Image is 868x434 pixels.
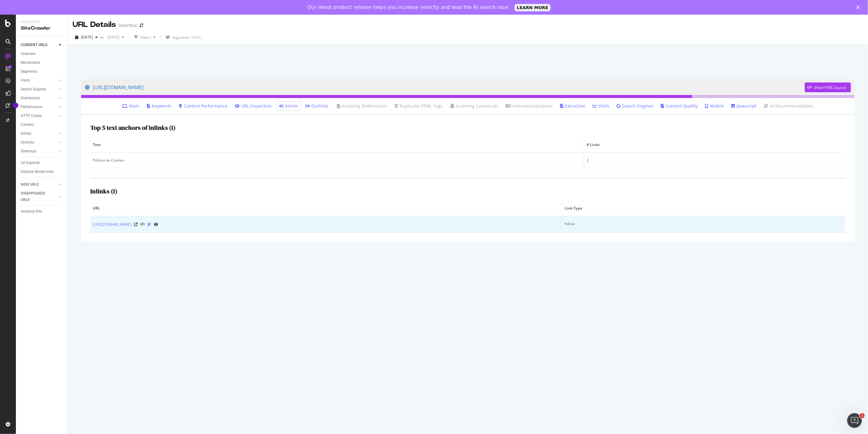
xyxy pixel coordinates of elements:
[617,103,654,109] a: Search Engines
[21,169,63,175] a: Explorer Bookmarks
[21,20,63,25] div: Analytics
[172,35,190,40] span: Segments
[90,124,175,131] h2: Top 5 text anchors of inlinks ( 1 )
[85,80,805,95] a: [URL][DOMAIN_NAME]
[562,216,845,233] td: follow
[21,60,63,66] a: Movements
[21,208,42,215] div: Analysis Info
[132,32,158,42] button: Filters
[21,130,31,137] div: Inlinks
[191,35,202,40] div: [DATE]
[21,190,57,203] a: DISAPPEARED URLS
[21,86,46,93] div: Search Engines
[93,206,558,211] span: URL
[105,32,127,42] button: [DATE]
[565,206,841,211] span: Link Type
[154,221,158,228] a: URL Inspection
[73,20,116,30] div: URL Details
[21,68,63,75] a: Segments
[21,148,36,155] div: Sitemaps
[506,103,553,109] a: Internationalization
[847,413,862,428] iframe: Intercom live chat
[805,82,851,92] button: View HTML Source
[147,221,151,228] a: AI Url Details
[515,4,551,11] a: LEARN MORE
[21,77,30,84] div: Visits
[21,51,63,57] a: Overview
[139,23,143,27] div: arrow-right-arrow-left
[560,103,586,109] a: Extraction
[21,148,57,155] a: Sitemaps
[21,86,57,93] a: Search Engines
[21,208,63,215] a: Analysis Info
[814,85,846,90] div: View HTML Source
[105,35,119,40] span: 2025 Jun. 30th
[306,103,329,109] a: Outlinks
[90,188,117,195] h2: Inlinks ( 1 )
[21,190,52,203] div: DISAPPEARED URLS
[93,221,132,228] a: [URL][DOMAIN_NAME]
[21,139,57,146] a: Outlinks
[764,103,814,109] a: AI Recommendations
[336,103,388,109] a: Incoming Redirections
[593,103,609,109] a: Visits
[21,77,57,84] a: Visits
[21,160,63,166] a: Url Explorer
[21,60,40,66] div: Movements
[21,139,34,146] div: Outlinks
[21,25,63,32] div: SiteCrawler
[587,158,843,163] div: 2
[395,103,443,109] a: Duplicate HTML Tags
[705,103,724,109] a: Mobile
[279,103,298,109] a: Inlinks
[21,181,39,188] div: NEW URLS
[21,122,63,128] a: Content
[118,22,137,28] div: Smartbox
[21,122,34,128] div: Content
[587,142,841,148] span: # Links
[21,42,57,48] a: CURRENT URLS
[122,103,140,109] a: Main
[21,104,42,110] div: Performance
[450,103,498,109] a: Incoming Canonicals
[140,222,145,227] button: View HTML Source
[308,4,510,10] div: Our latest product release helps you increase velocity and lead the AI search race.
[21,113,42,119] div: HTTP Codes
[21,95,40,101] div: Distribution
[163,32,205,42] button: Segments[DATE]
[21,68,37,75] div: Segments
[147,103,172,109] a: Keywords
[93,158,581,163] div: Política de Cookies
[661,103,698,109] a: Content Quality
[134,223,138,226] a: Visit Online Page
[860,413,865,418] span: 1
[235,103,272,109] a: URL Inspection
[73,32,100,42] button: [DATE]
[179,103,228,109] a: Content Performance
[140,35,151,40] div: Filters
[21,42,47,48] div: CURRENT URLS
[21,181,57,188] a: NEW URLS
[732,103,757,109] a: Javascript
[21,130,57,137] a: Inlinks
[21,104,57,110] a: Performance
[21,113,57,119] a: HTTP Codes
[21,51,35,57] div: Overview
[93,142,580,148] span: Text
[13,103,18,108] div: Tooltip anchor
[21,169,54,175] div: Explorer Bookmarks
[21,160,40,166] div: Url Explorer
[856,5,863,9] div: Close
[21,95,57,101] a: Distribution
[100,35,105,40] span: vs
[81,35,93,40] span: 2025 Aug. 11th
